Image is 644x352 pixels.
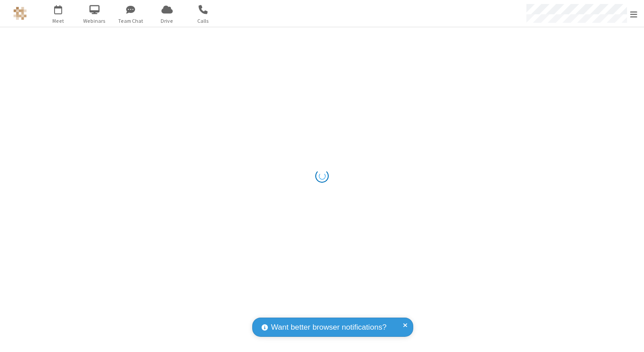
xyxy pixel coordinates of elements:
[186,17,220,25] span: Calls
[114,17,148,25] span: Team Chat
[150,17,184,25] span: Drive
[271,322,386,333] span: Want better browser notifications?
[42,17,75,25] span: Meet
[622,329,637,346] iframe: Chat
[13,7,27,20] img: QA Selenium DO NOT DELETE OR CHANGE
[78,17,111,25] span: Webinars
